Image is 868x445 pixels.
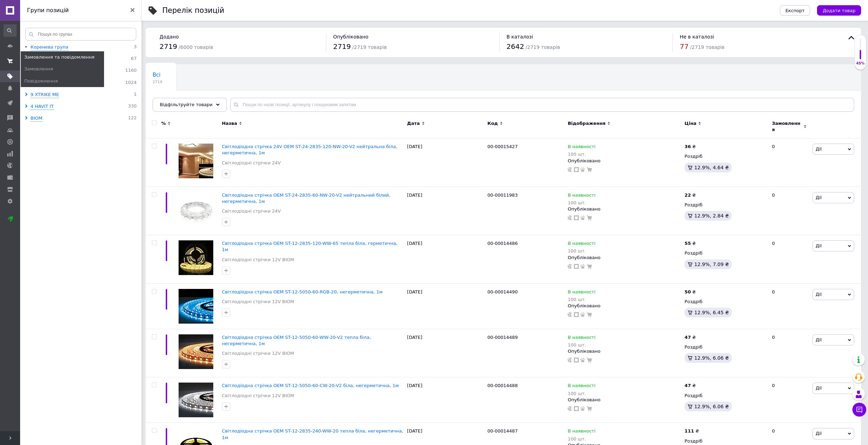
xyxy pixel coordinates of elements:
[685,428,694,434] b: 111
[568,348,681,354] div: Опубліковано
[680,42,688,51] span: 77
[817,5,861,16] button: Додати товар
[568,255,681,261] div: Опубліковано
[488,428,518,434] span: 00-00014487
[179,192,213,227] img: Светодиодная лента OEM ST-24-2835-60-NW-20-V2 нейтральный белый, негерметичная, 1м
[568,248,595,254] div: 100 шт.
[680,34,714,40] span: Не в каталозі
[568,152,595,157] div: 100 шт.
[772,120,802,133] span: Замовлення
[488,289,518,294] span: 00-00014490
[222,144,397,155] a: Світлодіодна стрічка 24V OEM ST-24-2835-120-NW-20-V2 нейтральна біла, негерметична, 1м
[230,98,854,112] input: Пошук по назві позиції, артикулу і пошуковим запитам
[685,393,766,399] div: Роздріб
[222,120,237,127] span: Назва
[405,235,486,284] div: [DATE]
[685,289,696,295] div: ₴
[125,68,137,74] span: 1160
[131,56,137,62] span: 67
[407,120,420,127] span: Дата
[179,144,213,178] img: Светодиодная лента 24V OEM ST-24-2835-120-NW-20-V2 нейтральная белая, негерметичная, 1м
[24,66,53,72] span: Замовлення
[685,428,699,434] div: ₴
[24,78,58,84] span: Повідомлення
[405,377,486,423] div: [DATE]
[21,75,104,87] a: Повідомлення
[816,431,822,436] span: Дії
[568,397,681,403] div: Опубліковано
[685,241,691,246] b: 55
[160,42,177,51] span: 2719
[568,342,595,348] div: 100 шт.
[768,329,811,377] div: 0
[128,103,137,110] span: 330
[568,303,681,309] div: Опубліковано
[685,144,696,150] div: ₴
[222,428,403,440] a: Світлодіодна стрічка OEM ST-12-2835-240-WW-20 тепла біла, негерметична, 1м
[488,192,518,198] span: 00-00011983
[222,393,294,399] a: Світлодіодні стрічки 12V BIOM
[768,187,811,235] div: 0
[816,243,822,248] span: Дії
[568,289,595,297] span: В наявності
[21,63,104,75] a: Замовлення
[179,383,213,417] img: Светодиодная лента OEM ST-12-5050-60-CW-20-V2 белая, негерметичная, 1м
[568,241,595,248] span: В наявності
[685,289,691,294] b: 50
[222,192,390,204] a: Світлодіодна стрічка OEM ST-24-2835-60-NW-20-V2 нейтральний білий, негерметична, 1м
[134,44,137,51] span: 3
[24,54,94,60] span: Замовлення та повідомлення
[31,44,68,51] div: Коренева група
[685,202,766,208] div: Роздріб
[780,5,810,16] button: Експорт
[685,383,691,388] b: 47
[222,241,397,252] a: Світлодіодна стрічка OEM ST-12-2835-120-WW-65 тепла біла, герметична, 1м
[222,208,281,214] a: Світлодіодні стрічки 24V
[162,7,224,14] div: Перелік позицій
[507,42,524,51] span: 2642
[31,103,54,110] div: 4 HAVIT IT
[31,115,42,122] div: BIOM
[507,34,533,40] span: В каталозі
[685,144,691,149] b: 36
[134,92,137,98] span: 1
[568,200,595,205] div: 100 шт.
[694,355,729,361] span: 12.9%, 6.06 ₴
[179,44,213,50] span: / 6000 товарів
[816,385,822,391] span: Дії
[685,335,691,340] b: 47
[768,235,811,284] div: 0
[25,28,136,41] input: Пошук по групах
[222,383,399,388] span: Світлодіодна стрічка OEM ST-12-5050-60-CW-20-V2 біла, негерметична, 1м
[160,34,179,40] span: Додано
[568,383,595,390] span: В наявності
[153,72,161,78] span: Всі
[488,383,518,388] span: 00-00014488
[488,241,518,246] span: 00-00014486
[685,250,766,256] div: Роздріб
[222,160,281,166] a: Світлодіодні стрічки 24V
[488,144,518,149] span: 00-00015427
[179,240,213,275] img: Светодиодная лента OEM ST-12-2835-120-WW-65 тепла белая, герметичная, 1м
[855,61,866,66] div: 45%
[568,192,595,200] span: В наявності
[222,289,383,294] a: Світлодіодна стрічка OEM ST-12-5050-60-RGB-20, негерметична, 1м
[160,102,213,107] span: Відфільтруйте товари
[161,120,166,127] span: %
[816,195,822,200] span: Дії
[690,44,724,50] span: / 2719 товарів
[568,158,681,164] div: Опубліковано
[685,383,696,389] div: ₴
[685,344,766,350] div: Роздріб
[352,44,387,50] span: / 2719 товарів
[488,335,518,340] span: 00-00014489
[153,79,162,85] span: 2719
[816,292,822,297] span: Дії
[222,335,371,346] a: Світлодіодна стрічка OEM ST-12-5050-60-WW-20-V2 тепла біла, негерметична, 1м
[222,299,294,305] a: Світлодіодні стрічки 12V BIOM
[526,44,560,50] span: / 2719 товарів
